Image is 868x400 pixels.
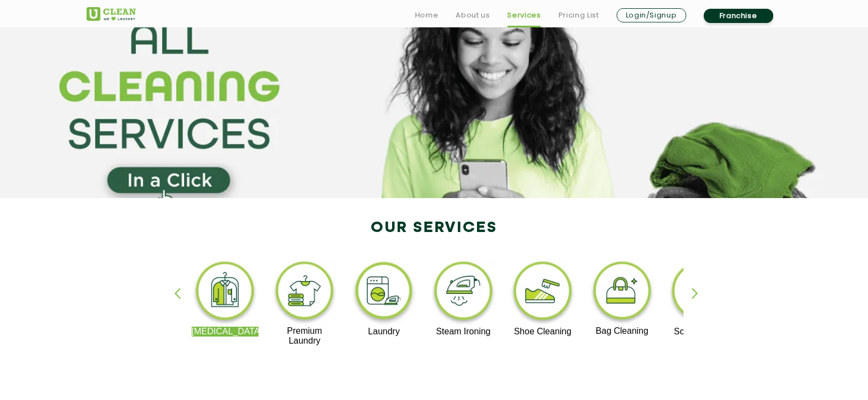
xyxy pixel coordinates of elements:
[192,327,259,337] p: [MEDICAL_DATA]
[704,9,773,23] a: Franchise
[350,327,418,337] p: Laundry
[415,9,439,22] a: Home
[617,8,686,22] a: Login/Signup
[589,259,656,326] img: bag_cleaning_11zon.webp
[430,327,497,337] p: Steam Ironing
[192,259,259,327] img: dry_cleaning_11zon.webp
[87,7,136,21] img: UClean Laundry and Dry Cleaning
[589,326,656,336] p: Bag Cleaning
[430,259,497,327] img: steam_ironing_11zon.webp
[509,259,577,327] img: shoe_cleaning_11zon.webp
[507,9,541,22] a: Services
[350,259,418,327] img: laundry_cleaning_11zon.webp
[559,9,599,22] a: Pricing List
[271,259,338,326] img: premium_laundry_cleaning_11zon.webp
[456,9,490,22] a: About us
[509,327,577,337] p: Shoe Cleaning
[668,327,735,337] p: Sofa Cleaning
[271,326,338,346] p: Premium Laundry
[668,259,735,327] img: sofa_cleaning_11zon.webp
